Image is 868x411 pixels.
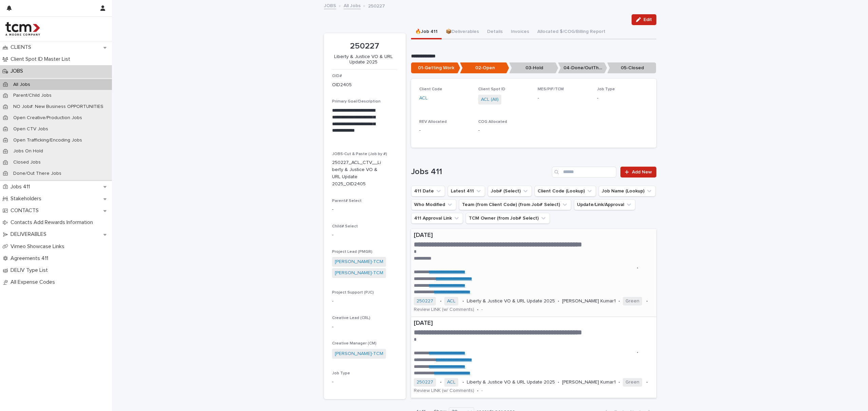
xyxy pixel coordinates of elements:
p: DELIV Type List [8,267,53,274]
p: 01-Getting Work [411,62,460,74]
button: 📦Deliverables [442,25,483,39]
a: [PERSON_NAME]-TCM [335,269,383,277]
p: - [332,298,398,305]
span: Add New [632,170,652,174]
span: Edit [643,17,652,22]
p: JOBS [8,68,28,74]
p: Vimeo Showcase Links [8,243,70,250]
h1: Jobs 411 [411,167,549,177]
span: Client Spot ID [478,87,505,91]
p: - [332,206,398,213]
p: - [419,127,470,134]
a: 250227 [417,298,433,304]
p: • [618,298,620,304]
button: Client Code (Lookup) [535,186,596,197]
p: 250227_ACL_CTV__Liberty & Justice VO & URL Update 2025_OID2405 [332,159,381,187]
p: • [637,350,638,355]
p: • [618,379,620,385]
span: Parent# Select [332,199,362,203]
button: Latest 411 [448,186,485,197]
span: Green [623,378,642,387]
button: Team (from Client Code) (from Job# Select) [459,199,571,210]
p: 03-Hold [509,62,558,74]
button: 411 Date [411,186,445,197]
p: • [637,265,638,271]
p: NO Job#: New Business OPPORTUNITIES [8,104,109,110]
p: [PERSON_NAME] Kumar1 [562,379,616,385]
p: 02-Open [460,62,509,74]
p: Agreements 411 [8,255,54,262]
p: DELIVERABLES [8,231,52,238]
p: - [332,323,398,331]
p: Liberty & Justice VO & URL Update 2025 [332,54,395,66]
a: 250227 [417,379,433,385]
span: Project Support (PJC) [332,291,374,295]
p: Liberty & Justice VO & URL Update 2025 [467,298,555,304]
p: CONTACTS [8,207,44,214]
button: Job Name (Lookup) [599,186,656,197]
p: Open Creative/Production Jobs [8,115,88,121]
p: CLIENTS [8,44,37,51]
p: • [462,298,464,304]
p: 250227 [332,41,398,51]
span: Job Type [332,371,350,375]
button: Who Modified [411,199,456,210]
span: Creative Lead (CRL) [332,316,370,320]
button: Allocated $/COG/Billing Report [533,25,610,39]
p: - [481,307,483,313]
span: Green [623,297,642,305]
button: 🔥Job 411 [411,25,442,39]
p: [DATE] [414,232,654,239]
p: • [646,379,648,385]
a: JOBS [324,1,336,9]
p: Jobs On Hold [8,148,49,154]
img: 4hMmSqQkux38exxPVZHQ [5,22,40,36]
p: - [332,378,398,386]
p: Review LINK (w/ Comments) [414,307,474,313]
p: All Expense Codes [8,279,60,285]
p: Jobs 411 [8,184,35,190]
p: Open CTV Jobs [8,126,54,132]
span: REV Allocated [419,120,447,124]
p: Parent/Child Jobs [8,93,57,98]
span: Primary Goal/Description [332,99,381,104]
span: Child# Select [332,224,358,228]
a: All Jobs [344,1,361,9]
a: ACL (All) [481,96,499,103]
button: Invoices [507,25,533,39]
span: Client Code [419,87,442,91]
p: • [646,298,648,304]
input: Search [552,167,616,178]
p: Stakeholders [8,195,47,202]
button: TCM Owner (from Job# Select) [466,213,550,224]
p: 250227 [368,2,385,9]
a: ACL [447,298,456,304]
span: JOBS-Cut & Paste (Job by #) [332,152,387,156]
p: • [558,298,559,304]
p: Open Trafficking/Encoding Jobs [8,137,88,143]
a: Add New [620,167,656,178]
p: • [462,379,464,385]
p: • [440,379,442,385]
p: - [332,231,398,239]
span: Creative Manager (CM) [332,341,377,345]
span: Job Type [597,87,615,91]
p: • [440,298,442,304]
span: OID# [332,74,342,78]
span: COG Allocated [478,120,507,124]
p: OID2405 [332,81,352,89]
a: ACL [419,95,428,102]
p: Contacts Add Rewards Information [8,219,98,226]
p: Review LINK (w/ Comments) [414,388,474,394]
button: Details [483,25,507,39]
p: • [477,307,479,313]
span: MES/PIF/TCM [538,87,564,91]
p: - [597,95,648,102]
p: • [477,388,479,394]
p: Liberty & Justice VO & URL Update 2025 [467,379,555,385]
button: Update/Link/Approval [574,199,635,210]
p: [PERSON_NAME] Kumar1 [562,298,616,304]
p: 05-Closed [607,62,656,74]
p: 04-Done/OutThere [558,62,607,74]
